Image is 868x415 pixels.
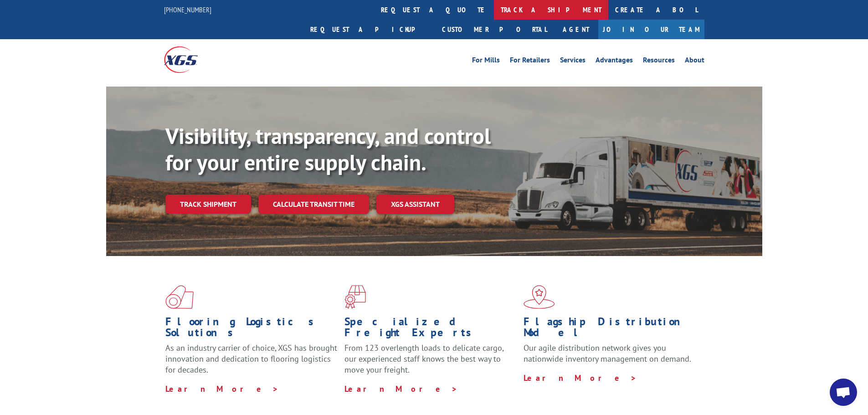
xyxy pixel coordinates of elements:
a: Advantages [596,56,633,67]
a: Customer Portal [435,20,554,39]
span: As an industry carrier of choice, XGS has brought innovation and dedication to flooring logistics... [165,343,337,375]
a: Services [560,56,586,67]
a: About [685,56,704,67]
a: Calculate transit time [258,195,369,214]
a: Agent [554,20,598,39]
a: Learn More > [524,373,637,383]
span: Our agile distribution network gives you nationwide inventory management on demand. [524,343,691,364]
a: Join Our Team [598,20,704,39]
img: xgs-icon-flagship-distribution-model-red [524,285,555,309]
a: [PHONE_NUMBER] [164,5,211,14]
a: Track shipment [165,195,251,214]
h1: Flagship Distribution Model [524,316,696,343]
img: xgs-icon-total-supply-chain-intelligence-red [165,285,194,309]
a: Learn More > [344,384,458,394]
a: Open chat [830,379,857,406]
a: Learn More > [165,384,279,394]
p: From 123 overlength loads to delicate cargo, our experienced staff knows the best way to move you... [344,343,517,383]
b: Visibility, transparency, and control for your entire supply chain. [165,122,491,176]
img: xgs-icon-focused-on-flooring-red [344,285,366,309]
a: For Retailers [510,56,550,67]
a: XGS ASSISTANT [376,195,454,214]
a: For Mills [472,56,500,67]
a: Resources [643,56,675,67]
h1: Specialized Freight Experts [344,316,517,343]
h1: Flooring Logistics Solutions [165,316,338,343]
a: Request a pickup [303,20,435,39]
